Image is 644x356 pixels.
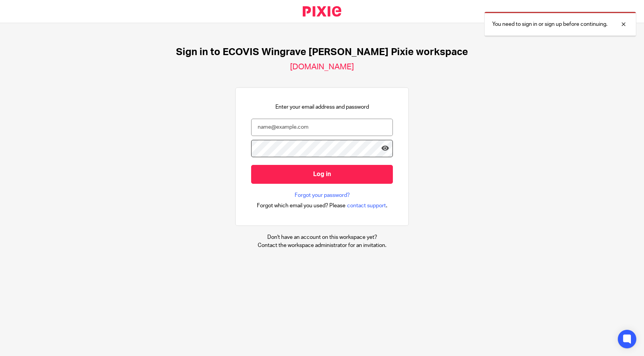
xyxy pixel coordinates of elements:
span: Forgot which email you used? Please [257,202,345,210]
p: Contact the workspace administrator for an invitation. [258,242,386,249]
div: . [257,201,387,210]
p: Don't have an account on this workspace yet? [258,233,386,241]
h2: [DOMAIN_NAME] [290,62,354,72]
input: name@example.com [251,119,393,136]
p: Enter your email address and password [275,103,369,111]
p: You need to sign in or sign up before continuing. [492,20,607,28]
input: Log in [251,165,393,184]
span: contact support [347,202,386,210]
a: Forgot your password? [295,191,350,199]
h1: Sign in to ECOVIS Wingrave [PERSON_NAME] Pixie workspace [176,46,468,58]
